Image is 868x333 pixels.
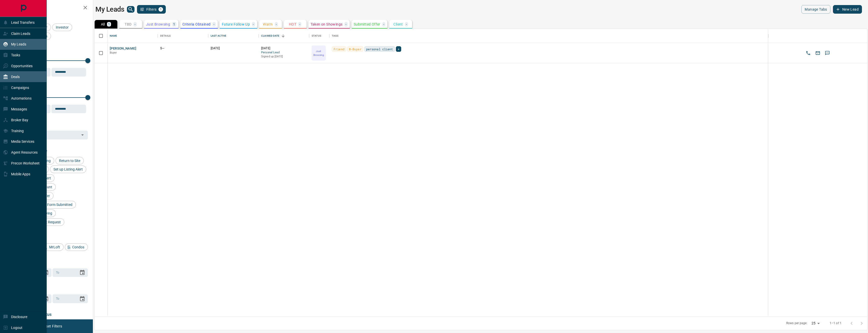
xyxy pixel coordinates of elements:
[349,46,362,52] span: B-Buyer
[809,320,822,327] div: 25
[366,46,393,52] span: personal client
[830,321,842,325] p: 1–1 of 1
[824,49,831,57] button: SMS
[125,22,131,26] p: TBD
[158,29,208,43] div: Details
[110,29,117,43] div: Name
[56,157,84,164] div: Return to Site
[393,22,403,26] p: Client
[354,22,380,26] p: Submitted Offer
[786,321,807,325] p: Rows per page:
[52,167,85,171] span: Set up Listing Alert
[312,49,325,57] p: Just Browsing
[160,29,171,43] div: Details
[108,22,110,26] p: 1
[833,5,862,14] button: New Lead
[261,55,307,59] p: Signed up [DATE]
[110,46,136,51] button: [PERSON_NAME]
[173,22,175,26] p: 1
[280,32,287,39] button: Sort
[329,29,768,43] div: Tags
[50,165,86,173] div: Set up Listing Alert
[345,22,346,26] p: -
[253,22,254,26] p: -
[159,8,162,11] span: 1
[110,51,117,54] span: Buyer
[815,51,820,56] svg: Email
[57,159,82,163] span: Return to Site
[54,25,70,29] span: Investor
[107,29,158,43] div: Name
[47,245,62,249] span: MrLoft
[70,245,86,249] span: Condos
[263,22,273,26] p: Warm
[211,46,256,51] p: [DATE]
[146,22,170,26] p: Just Browsing
[211,29,226,43] div: Last Active
[396,46,401,52] div: +
[134,22,135,26] p: -
[261,51,307,55] span: Personal Lead
[42,243,64,251] div: MrLoft
[259,29,309,43] div: Claimed Date
[801,5,830,14] button: Manage Tabs
[289,22,296,26] p: HOT
[208,29,259,43] div: Last Active
[383,22,384,26] p: -
[38,322,65,330] button: Reset Filters
[261,29,280,43] div: Claimed Date
[222,22,250,26] p: Future Follow Up
[101,22,105,26] p: All
[825,51,830,56] svg: Sms
[160,46,206,51] p: $---
[334,46,344,52] span: Friend
[65,243,88,251] div: Condos
[814,49,822,57] button: Email
[137,5,166,14] button: Filters1
[213,22,214,26] p: -
[806,51,811,56] svg: Call
[95,5,124,13] h1: My Leads
[52,23,72,31] div: Investor
[309,29,329,43] div: Status
[311,22,343,26] p: Taken on Showings
[127,6,134,13] button: search button
[299,22,300,26] p: -
[77,268,87,278] button: Choose date
[261,46,307,51] p: [DATE]
[16,5,88,11] h2: Filters
[276,22,277,26] p: -
[398,46,399,52] span: +
[79,131,86,138] button: Open
[312,29,321,43] div: Status
[182,22,211,26] p: Criteria Obtained
[77,294,87,304] button: Choose date
[804,49,812,57] button: Call
[406,22,407,26] p: -
[332,29,339,43] div: Tags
